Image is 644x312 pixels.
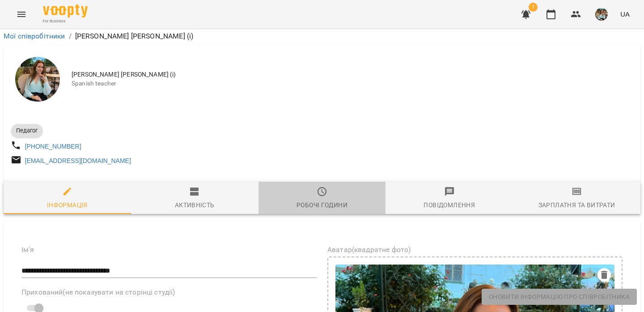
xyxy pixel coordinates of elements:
img: Voopty Logo [43,4,88,17]
li: / [69,31,72,42]
label: Прихований(не показувати на сторінці студії) [21,289,317,296]
div: Інформація [47,200,88,210]
a: [EMAIL_ADDRESS][DOMAIN_NAME] [25,157,131,164]
span: [PERSON_NAME] [PERSON_NAME] (і) [72,70,633,79]
button: UA [617,6,633,22]
a: Мої співробітники [4,32,65,40]
img: Киречук Валерія Володимирівна (і) [15,57,60,102]
span: For Business [43,18,88,24]
nav: breadcrumb [4,31,640,42]
span: Spanish teacher [72,79,633,88]
button: Menu [11,4,32,25]
span: Педагог [11,127,43,135]
div: Активність [175,200,215,210]
img: 856b7ccd7d7b6bcc05e1771fbbe895a7.jfif [595,8,608,21]
div: Робочі години [297,200,347,210]
div: Повідомлення [424,200,475,210]
span: 1 [529,3,538,12]
div: Зарплатня та Витрати [538,200,615,210]
a: [PHONE_NUMBER] [25,143,81,150]
label: Аватар(квадратне фото) [327,246,623,253]
p: [PERSON_NAME] [PERSON_NAME] (і) [75,31,194,42]
label: Ім'я [21,246,317,253]
span: UA [620,9,630,19]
